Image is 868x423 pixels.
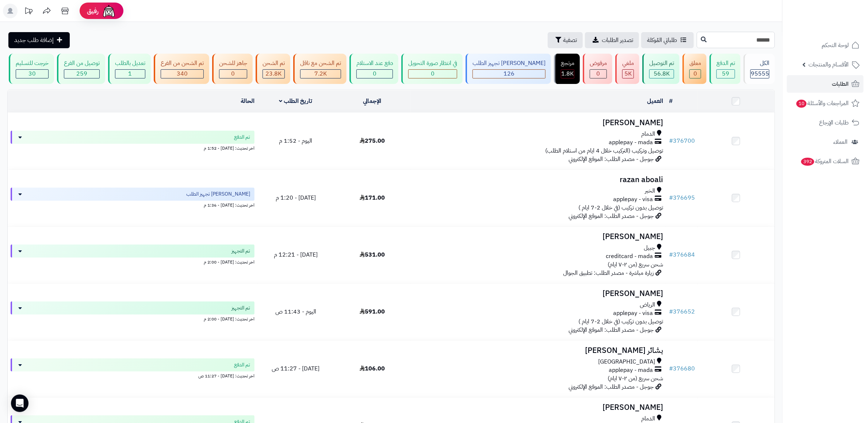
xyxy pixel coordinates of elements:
span: # [669,364,673,373]
a: تم الشحن 23.8K [254,54,292,84]
a: إضافة طلب جديد [8,32,70,48]
div: معلق [689,59,701,68]
div: تم التوصيل [649,59,674,68]
span: جوجل - مصدر الطلب: الموقع الإلكتروني [569,212,654,220]
a: #376652 [669,307,695,316]
span: تم التجهيز [232,304,250,312]
a: خرجت للتسليم 30 [7,54,56,84]
a: مرتجع 1.8K [552,54,581,84]
a: تعديل بالطلب 1 [107,54,152,84]
a: المراجعات والأسئلة10 [787,95,864,112]
a: طلبات الإرجاع [787,114,864,131]
div: توصيل من الفرع [64,59,100,68]
a: #376700 [669,136,695,145]
span: طلبات الإرجاع [819,118,849,128]
h3: [PERSON_NAME] [414,119,663,127]
span: 126 [504,69,515,78]
div: جاهز للشحن [219,59,247,68]
a: تم التوصيل 56.8K [641,54,681,84]
div: تم الشحن مع ناقل [300,59,341,68]
span: العملاء [833,137,848,147]
span: 340 [177,69,188,78]
div: 0 [357,70,393,78]
span: طلباتي المُوكلة [647,36,677,45]
div: 59 [717,70,735,78]
span: رفيق [87,7,99,15]
div: 126 [473,70,545,78]
div: اخر تحديث: [DATE] - 1:36 م [11,201,255,208]
h3: razan aboali [414,176,663,184]
span: # [669,193,673,202]
div: [PERSON_NAME] تجهيز الطلب [473,59,546,68]
a: تم الدفع 59 [708,54,742,84]
span: 106.00 [360,364,385,373]
h3: [PERSON_NAME] [414,232,663,241]
a: في انتظار صورة التحويل 0 [400,54,464,84]
a: الطلبات [787,75,864,93]
a: توصيل من الفرع 259 [56,54,107,84]
div: تم الدفع [716,59,735,68]
div: 0 [590,70,607,78]
span: 7.2K [314,69,327,78]
span: السلات المتروكة [800,156,849,166]
a: طلباتي المُوكلة [641,32,694,48]
div: دفع عند الاستلام [356,59,393,68]
span: اليوم - 1:52 م [279,136,312,145]
div: تعديل بالطلب [115,59,145,68]
a: لوحة التحكم [787,36,864,54]
span: الأقسام والمنتجات [808,59,849,70]
span: جبيل [644,244,655,252]
div: Open Intercom Messenger [11,395,28,412]
span: تم التجهيز [232,247,250,255]
span: الدمام [641,130,655,138]
img: ai-face.png [102,4,116,18]
span: 0 [373,69,376,78]
h3: [PERSON_NAME] [414,403,663,412]
span: جوجل - مصدر الطلب: الموقع الإلكتروني [569,326,654,334]
a: معلق 0 [681,54,708,84]
span: 275.00 [360,136,385,145]
a: [PERSON_NAME] تجهيز الطلب 126 [464,54,552,84]
div: اخر تحديث: [DATE] - 1:52 م [11,144,255,151]
span: الطلبات [832,79,849,89]
div: في انتظار صورة التحويل [408,59,457,68]
a: العميل [647,97,663,105]
span: # [669,307,673,316]
span: applepay - mada [609,366,653,374]
span: creditcard - mada [606,252,653,261]
span: الخبر [645,187,655,195]
a: تاريخ الطلب [279,97,312,105]
span: زيارة مباشرة - مصدر الطلب: تطبيق الجوال [563,269,654,277]
div: 0 [690,70,701,78]
span: إضافة طلب جديد [14,36,54,45]
div: تم الشحن [263,59,285,68]
span: 531.00 [360,250,385,259]
span: 0 [232,69,235,78]
span: 0 [597,69,600,78]
h3: [PERSON_NAME] [414,289,663,298]
span: توصيل وتركيب (التركيب خلال 4 ايام من استلام الطلب) [545,146,663,155]
a: العملاء [787,133,864,151]
div: 23836 [263,70,284,78]
span: applepay - visa [613,309,653,318]
a: تحديثات المنصة [19,4,38,20]
span: # [669,250,673,259]
a: السلات المتروكة392 [787,153,864,170]
div: 259 [64,70,99,78]
a: # [669,97,673,105]
a: تصدير الطلبات [585,32,639,48]
span: المراجعات والأسئلة [796,98,849,108]
span: 95555 [751,69,769,78]
div: 30 [16,70,48,78]
span: 23.8K [266,69,282,78]
img: logo-2.png [818,18,861,33]
a: الحالة [241,97,255,105]
span: تم الدفع [234,361,250,369]
a: #376680 [669,364,695,373]
div: 0 [219,70,247,78]
span: # [669,136,673,145]
span: [DATE] - 1:20 م [276,193,316,202]
span: applepay - visa [613,195,653,204]
span: اليوم - 11:43 ص [275,307,316,316]
span: 56.8K [654,69,670,78]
